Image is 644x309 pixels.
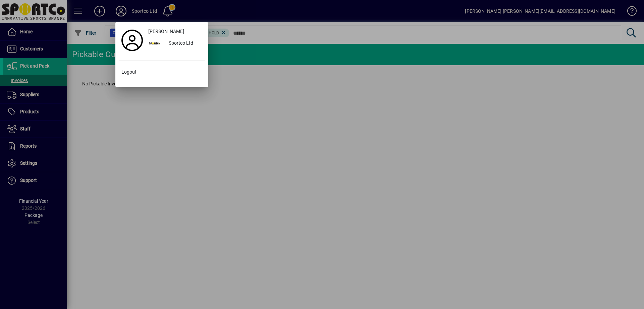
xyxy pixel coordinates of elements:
span: [PERSON_NAME] [148,28,184,35]
button: Logout [119,66,205,78]
a: [PERSON_NAME] [146,26,205,38]
button: Sportco Ltd [146,38,205,50]
a: Profile [119,34,146,46]
span: Logout [121,69,137,76]
div: Sportco Ltd [163,38,205,50]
